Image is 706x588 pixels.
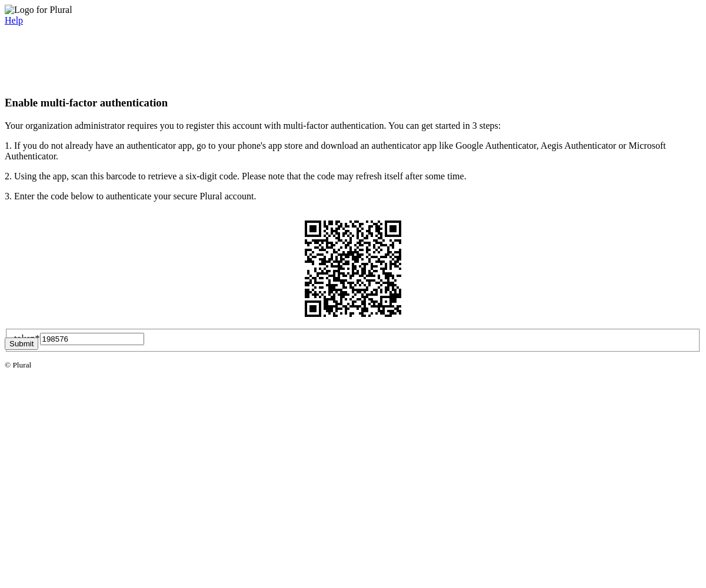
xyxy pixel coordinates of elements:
[5,15,23,25] a: Help
[5,338,38,350] button: Submit
[295,211,411,326] img: QR Code
[5,171,701,182] p: 2. Using the app, scan this barcode to retrieve a six-digit code. Please note that the code may r...
[40,333,144,345] input: Six-digit code
[5,360,31,369] small: © Plural
[5,5,72,15] img: Logo for Plural
[5,96,701,109] h3: Enable multi-factor authentication
[5,121,701,131] p: Your organization administrator requires you to register this account with multi-factor authentic...
[5,141,701,162] p: 1. If you do not already have an authenticator app, go to your phone's app store and download an ...
[5,191,701,202] p: 3. Enter the code below to authenticate your secure Plural account.
[14,333,40,343] label: token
